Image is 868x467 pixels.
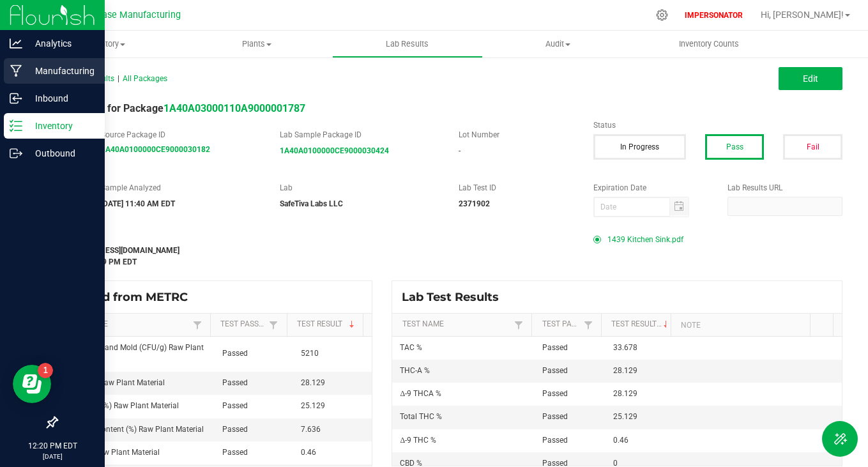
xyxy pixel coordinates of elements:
[6,440,99,452] p: 12:20 PM EDT
[280,182,439,194] label: Lab
[65,448,160,457] span: THC (%) Raw Plant Material
[10,65,22,77] inline-svg: Manufacturing
[301,378,325,387] span: 28.129
[680,10,748,21] p: IMPERSONATOR
[459,199,490,208] strong: 2371902
[542,436,568,445] span: Passed
[783,134,842,160] button: Fail
[222,425,248,434] span: Passed
[400,366,430,375] span: THC-A %
[634,31,784,57] a: Inventory Counts
[301,448,316,457] span: 0.46
[65,378,165,387] span: THCA (%) Raw Plant Material
[542,412,568,421] span: Passed
[164,102,305,114] a: 1A40A03000110A9000001787
[65,425,204,434] span: Moisture Content (%) Raw Plant Material
[400,436,436,445] span: Δ-9 THC %
[65,401,179,410] span: Total THC (%) Raw Plant Material
[123,74,167,83] span: All Packages
[613,389,637,398] span: 28.129
[38,363,53,378] iframe: Resource center unread badge
[56,102,305,114] span: Lab Result for Package
[402,319,511,330] a: Test NameSortable
[280,146,389,155] strong: 1A40A0100000CE9000030424
[66,290,197,304] span: Synced from METRC
[671,314,810,337] th: Note
[222,401,248,410] span: Passed
[654,9,670,21] div: Manage settings
[65,343,204,364] span: Total Yeast and Mold (CFU/g) Raw Plant Material
[607,230,683,249] span: 1439 Kitchen Sink.pdf
[56,246,179,255] strong: [EMAIL_ADDRESS][DOMAIN_NAME]
[581,317,596,333] a: Filter
[22,118,99,134] p: Inventory
[727,182,842,194] label: Lab Results URL
[705,134,765,160] button: Pass
[101,129,261,141] label: Source Package ID
[483,31,634,57] a: Audit
[459,129,574,141] label: Lot Number
[593,236,601,243] form-radio-button: Primary COA
[22,36,99,51] p: Analytics
[542,319,581,330] a: Test PassedSortable
[222,349,248,358] span: Passed
[56,230,574,241] label: Last Modified
[222,448,248,457] span: Passed
[297,319,358,330] a: Test ResultSortable
[593,134,686,160] button: In Progress
[613,436,628,445] span: 0.46
[301,349,319,358] span: 5210
[613,343,637,352] span: 33.678
[611,319,666,330] a: Test ResultSortable
[483,38,633,50] span: Audit
[822,421,858,457] button: Toggle Menu
[459,146,461,155] span: -
[402,290,508,304] span: Lab Test Results
[301,401,325,410] span: 25.129
[662,38,756,50] span: Inventory Counts
[347,319,357,330] span: Sortable
[593,119,842,131] label: Status
[10,119,22,132] inline-svg: Inventory
[369,38,446,50] span: Lab Results
[613,412,637,421] span: 25.129
[332,31,483,57] a: Lab Results
[66,319,189,330] a: Test NameSortable
[400,343,422,352] span: TAC %
[101,145,210,154] a: 1A40A0100000CE9000030182
[10,37,22,50] inline-svg: Analytics
[182,38,331,50] span: Plants
[190,317,205,333] a: Filter
[31,31,181,57] a: Inventory
[400,412,442,421] span: Total THC %
[511,317,526,333] a: Filter
[761,10,844,20] span: Hi, [PERSON_NAME]!
[613,366,637,375] span: 28.129
[220,319,266,330] a: Test PassedSortable
[101,182,261,194] label: Sample Analyzed
[118,74,119,83] span: |
[22,91,99,106] p: Inbound
[266,317,281,333] a: Filter
[10,147,22,160] inline-svg: Outbound
[803,73,818,84] span: Edit
[280,199,343,208] strong: SafeTiva Labs LLC
[13,365,51,403] iframe: Resource center
[301,425,321,434] span: 7.636
[459,182,574,194] label: Lab Test ID
[542,343,568,352] span: Passed
[181,31,332,57] a: Plants
[6,452,99,461] p: [DATE]
[22,146,99,161] p: Outbound
[779,67,842,90] button: Edit
[31,38,181,50] span: Inventory
[222,378,248,387] span: Passed
[593,182,708,194] label: Expiration Date
[10,92,22,105] inline-svg: Inbound
[400,389,441,398] span: Δ-9 THCA %
[22,63,99,79] p: Manufacturing
[280,129,439,141] label: Lab Sample Package ID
